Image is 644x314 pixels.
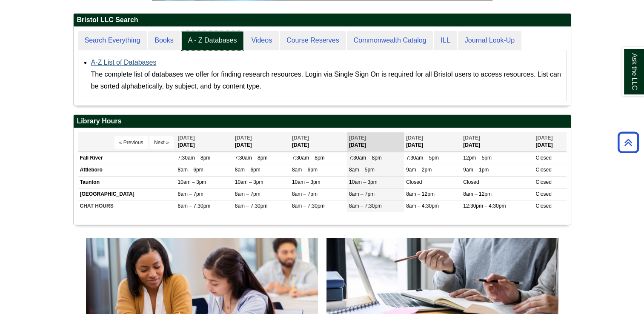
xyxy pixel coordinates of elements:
span: 8am – 7pm [292,191,318,197]
span: 8am – 5pm [349,167,375,173]
span: Closed [535,203,551,209]
span: 10am – 3pm [178,179,206,185]
span: 8am – 7:30pm [178,203,211,209]
span: 8am – 7:30pm [292,203,325,209]
a: A - Z Databases [181,31,244,50]
span: 8am – 12pm [463,191,492,197]
a: ILL [434,31,457,50]
span: [DATE] [235,135,252,141]
span: 12:30pm – 4:30pm [463,203,506,209]
span: 7:30am – 8pm [178,155,211,161]
td: Taunton [78,176,176,188]
span: 8am – 12pm [406,191,435,197]
span: 12pm – 5pm [463,155,492,161]
span: [DATE] [535,135,552,141]
td: [GEOGRAPHIC_DATA] [78,188,176,200]
th: [DATE] [404,132,461,151]
a: Search Everything [78,31,147,50]
a: Course Reserves [280,31,346,50]
span: 10am – 3pm [235,179,263,185]
span: 7:30am – 8pm [235,155,268,161]
td: Attleboro [78,164,176,176]
span: [DATE] [463,135,480,141]
th: [DATE] [347,132,404,151]
td: Fall River [78,152,176,164]
th: [DATE] [176,132,233,151]
a: Videos [244,31,279,50]
th: [DATE] [533,132,566,151]
a: Commonwealth Catalog [347,31,433,50]
span: Closed [535,167,551,173]
span: Closed [535,179,551,185]
span: [DATE] [349,135,366,141]
span: 8am – 6pm [178,167,203,173]
span: Closed [463,179,479,185]
span: 8am – 6pm [235,167,260,173]
th: [DATE] [233,132,290,151]
h2: Library Hours [74,115,571,128]
span: Closed [535,191,551,197]
span: 8am – 6pm [292,167,318,173]
th: [DATE] [461,132,533,151]
button: « Previous [114,136,148,149]
h2: Bristol LLC Search [74,14,571,27]
span: 10am – 3pm [349,179,378,185]
a: A-Z List of Databases [91,59,157,66]
span: [DATE] [292,135,309,141]
span: 8am – 4:30pm [406,203,439,209]
span: 7:30am – 8pm [292,155,325,161]
div: The complete list of databases we offer for finding research resources. Login via Single Sign On ... [91,69,562,92]
span: 9am – 2pm [406,167,432,173]
span: 7:30am – 8pm [349,155,382,161]
span: 7:30am – 5pm [406,155,439,161]
span: 9am – 1pm [463,167,489,173]
span: [DATE] [406,135,423,141]
span: 8am – 7pm [235,191,260,197]
td: CHAT HOURS [78,200,176,212]
a: Back to Top [615,137,642,148]
th: [DATE] [290,132,347,151]
span: 8am – 7pm [349,191,375,197]
span: 10am – 3pm [292,179,321,185]
span: [DATE] [178,135,195,141]
span: 8am – 7:30pm [235,203,268,209]
a: Journal Look-Up [458,31,521,50]
span: Closed [535,155,551,161]
button: Next » [149,136,174,149]
a: Books [148,31,180,50]
span: 8am – 7:30pm [349,203,382,209]
span: 8am – 7pm [178,191,203,197]
span: Closed [406,179,422,185]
